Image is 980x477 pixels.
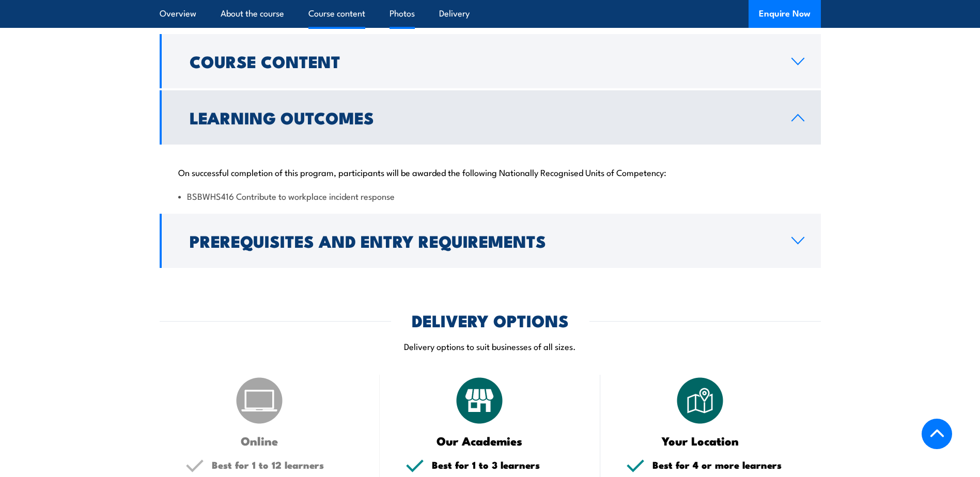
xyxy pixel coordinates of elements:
[190,54,775,68] h2: Course Content
[190,233,775,248] h2: Prerequisites and Entry Requirements
[160,214,821,268] a: Prerequisites and Entry Requirements
[652,460,795,470] h5: Best for 4 or more learners
[178,190,802,202] li: BSBWHS416 Contribute to workplace incident response
[406,435,554,447] h3: Our Academies
[432,460,574,470] h5: Best for 1 to 3 learners
[626,435,774,447] h3: Your Location
[178,167,802,177] p: On successful completion of this program, participants will be awarded the following Nationally R...
[185,435,334,447] h3: Online
[190,110,775,124] h2: Learning Outcomes
[160,90,821,145] a: Learning Outcomes
[160,340,821,352] p: Delivery options to suit businesses of all sizes.
[160,34,821,88] a: Course Content
[212,460,354,470] h5: Best for 1 to 12 learners
[412,313,569,327] h2: DELIVERY OPTIONS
